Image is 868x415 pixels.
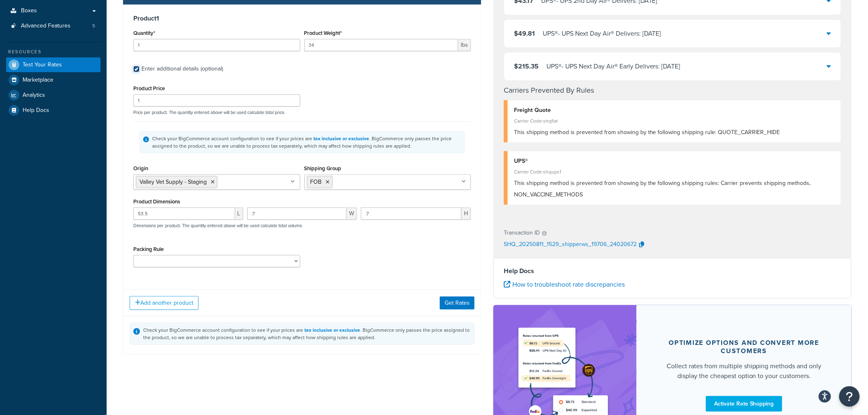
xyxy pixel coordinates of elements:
input: 0.0 [133,39,300,51]
p: Dimensions per product. The quantity entered above will be used calculate total volume. [131,223,303,228]
a: How to troubleshoot rate discrepancies [504,280,625,289]
label: Shipping Group [304,165,342,171]
span: FOB [311,178,322,186]
a: tax inclusive or exclusive [313,135,369,142]
div: UPS® - UPS Next Day Air® Delivers: [DATE] [543,28,661,39]
span: $215.35 [514,62,539,71]
span: This shipping method is prevented from showing by the following shipping rules: Carrier prevents ... [514,179,811,199]
span: 5 [92,23,95,30]
span: W [347,207,357,220]
div: Check your BigCommerce account configuration to see if your prices are . BigCommerce only passes ... [152,135,461,150]
span: Help Docs [23,107,49,114]
span: H [461,207,471,220]
div: Freight Quote [514,105,835,116]
div: Check your BigCommerce account configuration to see if your prices are . BigCommerce only passes ... [143,326,471,341]
h3: Product 1 [133,14,471,23]
span: Boxes [21,7,37,14]
input: 0.00 [304,39,459,51]
label: Quantity* [133,30,155,36]
button: Add another product [130,296,199,310]
p: Transaction ID [504,227,540,239]
span: lbs [458,39,471,51]
span: Analytics [23,92,45,99]
label: Product Weight* [304,30,342,36]
a: Marketplace [6,73,101,87]
a: Analytics [6,88,101,103]
span: Advanced Features [21,23,71,30]
label: Origin [133,165,148,171]
button: Get Rates [440,296,475,310]
label: Packing Rule [133,246,164,252]
span: L [235,207,243,220]
p: SHQ_20250811_1529_shipperws_19706_24020672 [504,239,637,251]
span: $49.81 [514,29,535,38]
input: Enter additional details (optional) [133,66,139,72]
a: Help Docs [6,103,101,118]
div: UPS® - UPS Next Day Air® Early Delivers: [DATE] [546,61,681,72]
div: UPS® [514,155,835,167]
a: Activate Rate Shopping [706,396,782,412]
div: Carrier Code: shqflat [514,115,835,127]
a: tax inclusive or exclusive [304,326,360,334]
span: Test Your Rates [23,62,62,68]
span: This shipping method is prevented from showing by the following shipping rule: QUOTE_CARRIER_HIDE [514,128,780,137]
div: Optimize options and convert more customers [656,339,832,355]
label: Product Price [133,85,165,91]
div: Collect rates from multiple shipping methods and only display the cheapest option to your customers. [656,361,832,381]
a: Advanced Features5 [6,18,101,34]
label: Product Dimensions [133,198,180,205]
span: Marketplace [23,77,53,84]
div: Carrier Code: shqups1 [514,166,835,178]
div: Resources [6,48,101,55]
div: Enter additional details (optional) [142,63,223,75]
a: Test Your Rates [6,57,101,72]
li: Advanced Features [6,18,101,34]
a: Boxes [6,3,101,18]
h4: Help Docs [504,266,841,276]
h4: Carriers Prevented By Rules [504,85,841,96]
p: Price per product. The quantity entered above will be used calculate total price. [131,109,473,115]
span: Valley Vet Supply - Staging [139,178,207,186]
button: Open Resource Center [839,386,860,407]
